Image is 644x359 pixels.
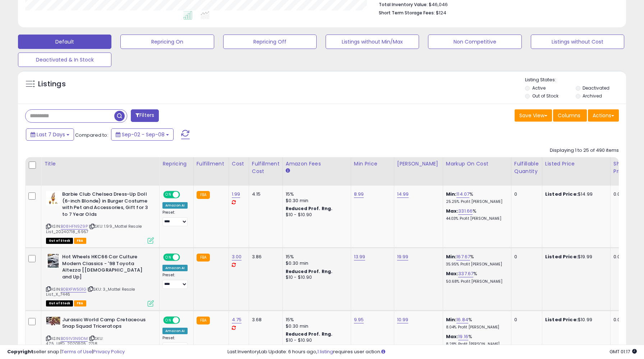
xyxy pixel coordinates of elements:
[46,300,73,306] span: All listings that are currently out of stock and unavailable for purchase on Amazon
[515,109,552,122] button: Save View
[46,254,154,305] div: ASIN:
[286,197,345,204] div: $0.30 min
[286,254,345,260] div: 15%
[354,316,364,323] a: 9.95
[613,191,625,197] div: 0.00
[62,254,149,282] b: Hot Wheels HKC66 Car Culture Modern Classics - '98 Toyota Altezza [[DEMOGRAPHIC_DATA] and Up]
[197,160,226,168] div: Fulfillment
[354,160,391,168] div: Min Price
[93,348,125,355] a: Privacy Policy
[46,223,142,234] span: | SKU: 1.99_Mattel Resale List_20240718_6957
[252,191,277,197] div: 4.15
[162,210,188,226] div: Preset:
[252,160,280,175] div: Fulfillment Cost
[18,53,111,67] button: Deactivated & In Stock
[446,279,506,284] p: 50.68% Profit [PERSON_NAME]
[446,333,506,347] div: %
[232,253,242,260] a: 3.00
[286,168,290,174] small: Amazon Fees.
[7,348,33,355] strong: Copyright
[286,323,345,330] div: $0.30 min
[46,191,154,243] div: ASIN:
[252,317,277,323] div: 3.68
[74,238,86,244] span: FBA
[458,270,473,277] a: 337.67
[456,253,470,260] a: 167.67
[164,254,173,260] span: ON
[525,77,626,83] p: Listing States:
[397,316,409,323] a: 10.99
[545,317,605,323] div: $10.99
[456,191,469,198] a: 114.07
[613,254,625,260] div: 0.00
[446,271,506,284] div: %
[46,191,60,205] img: 41zVGecXqHL._SL40_.jpg
[46,238,73,244] span: All listings that are currently out of stock and unavailable for purchase on Amazon
[122,131,165,138] span: Sep-02 - Sep-08
[354,253,365,260] a: 13.99
[46,317,60,326] img: 51zQapR72rL._SL40_.jpg
[397,160,440,168] div: [PERSON_NAME]
[111,128,174,141] button: Sep-02 - Sep-08
[286,212,345,218] div: $10 - $10.90
[286,337,345,344] div: $10 - $10.90
[446,191,457,197] b: Min:
[379,1,428,8] b: Total Inventory Value:
[583,93,602,99] label: Archived
[545,254,605,260] div: $19.99
[458,208,473,215] a: 331.66
[37,131,65,138] span: Last 7 Days
[223,35,317,49] button: Repricing Off
[26,128,74,141] button: Last 7 Days
[232,316,242,323] a: 4.75
[545,316,578,323] b: Listed Price:
[553,109,587,122] button: Columns
[397,191,409,198] a: 14.99
[286,160,348,168] div: Amazon Fees
[61,348,92,355] a: Terms of Use
[120,35,214,49] button: Repricing On
[74,300,86,306] span: FBA
[61,223,88,230] a: B08HFN9Z9P
[286,205,333,212] b: Reduced Prof. Rng.
[613,160,628,175] div: Ship Price
[44,160,156,168] div: Title
[545,191,605,197] div: $14.99
[446,216,506,221] p: 44.03% Profit [PERSON_NAME]
[326,35,419,49] button: Listings without Min/Max
[286,191,345,197] div: 15%
[379,10,435,16] b: Short Term Storage Fees:
[446,262,506,267] p: 35.95% Profit [PERSON_NAME]
[179,192,190,198] span: OFF
[179,254,190,260] span: OFF
[446,270,459,277] b: Max:
[446,208,506,221] div: %
[545,160,607,168] div: Listed Price
[131,109,159,122] button: Filters
[46,254,60,268] img: 511WctRqZdL._SL40_.jpg
[197,317,210,324] small: FBA
[609,348,637,355] span: 2025-09-16 01:17 GMT
[162,328,188,334] div: Amazon AI
[162,273,188,289] div: Preset:
[252,254,277,260] div: 3.86
[446,253,457,260] b: Min:
[164,192,173,198] span: ON
[286,317,345,323] div: 15%
[7,349,125,355] div: seller snap | |
[286,268,333,274] b: Reduced Prof. Rng.
[446,325,506,330] p: 8.04% Profit [PERSON_NAME]
[179,317,190,323] span: OFF
[446,160,508,168] div: Markup on Cost
[545,191,578,197] b: Listed Price:
[354,191,364,198] a: 8.99
[446,254,506,267] div: %
[558,112,580,119] span: Columns
[531,35,624,49] button: Listings without Cost
[162,265,188,271] div: Amazon AI
[514,191,537,197] div: 0
[232,160,246,168] div: Cost
[458,333,468,340] a: 19.16
[436,9,446,16] span: $124
[62,317,149,332] b: Jurassic World Camp Cretaceous Snap Squad Triceratops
